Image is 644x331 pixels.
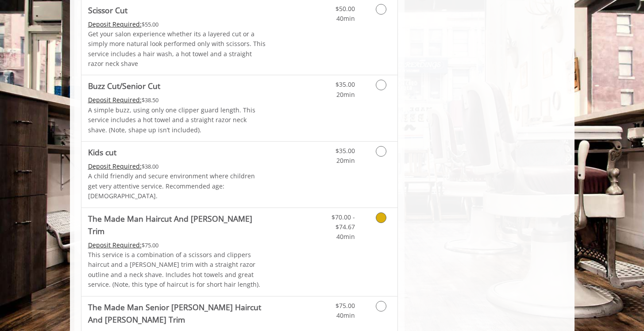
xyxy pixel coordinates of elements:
b: Scissor Cut [88,4,127,16]
span: 40min [336,311,355,319]
span: 40min [336,232,355,241]
p: Get your salon experience whether its a layered cut or a simply more natural look performed only ... [88,29,266,69]
b: The Made Man Senior [PERSON_NAME] Haircut And [PERSON_NAME] Trim [88,301,266,326]
span: $70.00 - $74.67 [332,213,355,231]
span: This service needs some Advance to be paid before we block your appointment [88,96,142,104]
span: This service needs some Advance to be paid before we block your appointment [88,162,142,170]
div: $38.50 [88,95,266,105]
p: A simple buzz, using only one clipper guard length. This service includes a hot towel and a strai... [88,105,266,135]
span: 20min [336,90,355,99]
div: $75.00 [88,240,266,250]
div: $38.00 [88,162,266,171]
span: $50.00 [335,4,355,13]
b: The Made Man Haircut And [PERSON_NAME] Trim [88,212,266,237]
b: Kids cut [88,146,116,158]
span: This service needs some Advance to be paid before we block your appointment [88,20,142,28]
div: $55.00 [88,19,266,29]
span: $75.00 [335,301,355,310]
span: 20min [336,156,355,165]
p: A child friendly and secure environment where children get very attentive service. Recommended ag... [88,171,266,201]
b: Buzz Cut/Senior Cut [88,80,160,92]
p: This service is a combination of a scissors and clippers haircut and a [PERSON_NAME] trim with a ... [88,250,266,290]
span: $35.00 [335,80,355,89]
span: This service needs some Advance to be paid before we block your appointment [88,241,142,249]
span: $35.00 [335,146,355,155]
span: 40min [336,14,355,23]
